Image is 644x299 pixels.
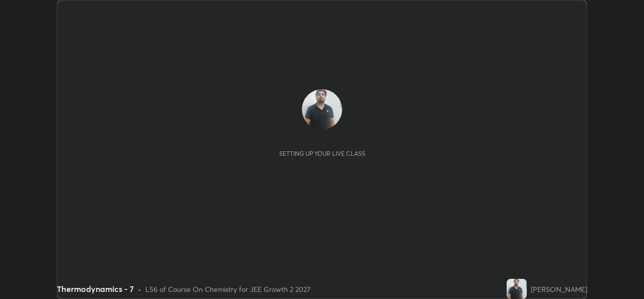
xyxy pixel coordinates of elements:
div: Setting up your live class [279,150,365,157]
img: 6636e68ff89647c5ab70384beb5cf6e4.jpg [302,89,342,130]
img: 6636e68ff89647c5ab70384beb5cf6e4.jpg [507,279,527,299]
div: • [138,284,141,294]
div: Thermodynamics - 7 [57,283,134,295]
div: L56 of Course On Chemistry for JEE Growth 2 2027 [145,284,310,294]
div: [PERSON_NAME] [531,284,587,294]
